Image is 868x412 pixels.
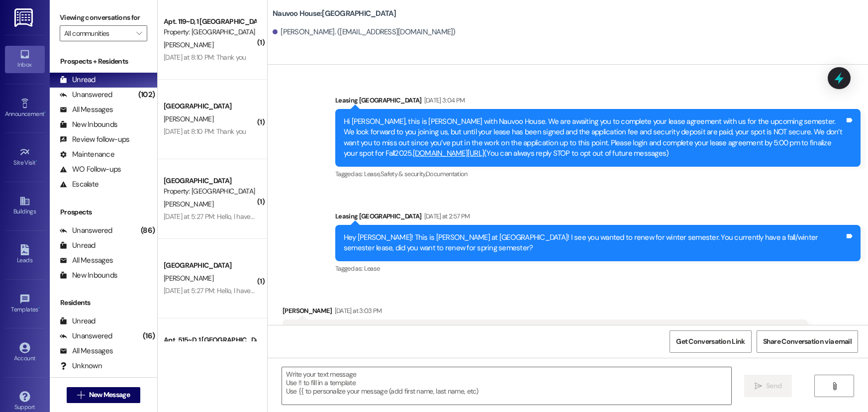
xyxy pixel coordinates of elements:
[60,270,117,281] div: New Inbounds
[5,291,45,317] a: Templates •
[14,8,35,27] img: ResiDesk Logo
[273,27,456,37] div: [PERSON_NAME]. ([EMAIL_ADDRESS][DOMAIN_NAME])
[60,346,113,356] div: All Messages
[44,109,46,116] span: •
[136,87,157,103] div: (102)
[140,328,157,344] div: (16)
[426,170,468,178] span: Documentation
[364,170,381,178] span: Lease ,
[164,176,256,186] div: [GEOGRAPHIC_DATA]
[755,382,762,390] i: 
[60,225,112,236] div: Unanswered
[364,264,380,273] span: Lease
[5,193,45,219] a: Buildings
[60,316,96,326] div: Unread
[5,241,45,268] a: Leads
[335,95,861,109] div: Leasing [GEOGRAPHIC_DATA]
[335,211,861,225] div: Leasing [GEOGRAPHIC_DATA]
[164,114,213,123] span: [PERSON_NAME]
[164,286,463,295] div: [DATE] at 5:27 PM: Hello, I have a fall winter contract. Can I make sure that I get a parking pas...
[670,330,751,353] button: Get Conversation Link
[344,116,845,159] div: Hi [PERSON_NAME], this is [PERSON_NAME] with Nauvoo House. We are awaiting you to complete your l...
[164,335,256,345] div: Apt. 515~D, 1 [GEOGRAPHIC_DATA]
[164,212,463,221] div: [DATE] at 5:27 PM: Hello, I have a fall winter contract. Can I make sure that I get a parking pas...
[60,10,147,25] label: Viewing conversations for
[676,336,745,347] span: Get Conversation Link
[757,330,858,353] button: Share Conversation via email
[138,223,157,238] div: (86)
[335,167,861,181] div: Tagged as:
[36,158,37,165] span: •
[164,16,256,27] div: Apt. 119~D, 1 [GEOGRAPHIC_DATA]
[164,260,256,271] div: [GEOGRAPHIC_DATA]
[50,298,157,308] div: Residents
[164,27,256,37] div: Property: [GEOGRAPHIC_DATA]
[422,95,465,105] div: [DATE] 3:04 PM
[164,40,213,49] span: [PERSON_NAME]
[60,75,96,85] div: Unread
[38,305,40,311] span: •
[164,53,246,62] div: [DATE] at 8:10 PM: Thank you
[50,207,157,217] div: Prospects
[763,336,852,347] span: Share Conversation via email
[60,104,113,115] div: All Messages
[332,306,382,316] div: [DATE] at 3:03 PM
[831,382,838,390] i: 
[60,149,114,160] div: Maintenance
[67,387,140,403] button: New Message
[60,179,98,190] div: Escalate
[60,134,129,145] div: Review follow-ups
[60,119,117,130] div: New Inbounds
[766,381,781,391] span: Send
[164,101,256,111] div: [GEOGRAPHIC_DATA]
[164,127,246,136] div: [DATE] at 8:10 PM: Thank you
[60,255,113,266] div: All Messages
[5,144,45,171] a: Site Visit •
[77,391,85,399] i: 
[50,56,157,67] div: Prospects + Residents
[60,331,112,341] div: Unanswered
[60,361,102,371] div: Unknown
[5,339,45,366] a: Account
[744,375,792,397] button: Send
[164,186,256,197] div: Property: [GEOGRAPHIC_DATA]
[60,164,121,175] div: WO Follow-ups
[164,274,213,283] span: [PERSON_NAME]
[283,306,808,319] div: [PERSON_NAME]
[422,211,470,221] div: [DATE] at 2:57 PM
[413,148,484,158] a: [DOMAIN_NAME][URL]
[164,200,213,208] span: [PERSON_NAME]
[60,90,112,100] div: Unanswered
[136,29,142,37] i: 
[89,390,130,400] span: New Message
[273,8,396,19] b: Nauvoo House: [GEOGRAPHIC_DATA]
[344,232,845,254] div: Hey [PERSON_NAME]! This is [PERSON_NAME] at [GEOGRAPHIC_DATA]! I see you wanted to renew for wint...
[381,170,426,178] span: Safety & security ,
[335,261,861,276] div: Tagged as:
[5,46,45,73] a: Inbox
[60,240,96,251] div: Unread
[64,25,131,41] input: All communities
